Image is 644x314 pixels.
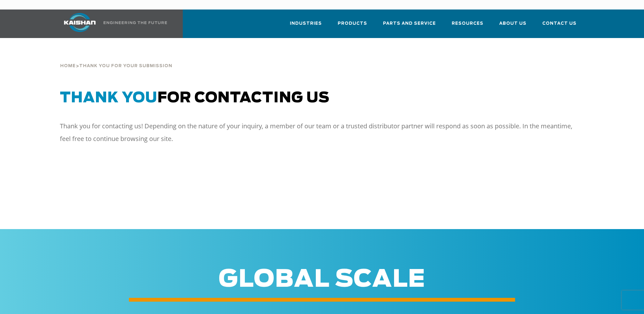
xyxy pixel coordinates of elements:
div: > [60,48,584,71]
a: HOME [60,61,76,71]
a: Products [338,15,367,37]
a: Parts and Service [383,15,436,37]
span: Parts and Service [383,20,436,27]
img: Engineering the future [104,21,167,24]
a: Contact Us [542,15,577,37]
a: Resources [452,15,483,37]
span: Thank You [60,91,157,105]
a: Kaishan USA [56,10,168,38]
a: About Us [499,15,526,37]
span: About Us [499,20,526,27]
span: Contact Us [542,20,577,27]
span: Industries [290,20,322,27]
span: THANK YOU FOR YOUR SUBMISSION [79,61,172,71]
span: for Contacting Us [60,91,329,105]
a: Industries [290,15,322,37]
span: Products [338,20,367,27]
img: kaishan logo [56,13,104,32]
p: Thank you for contacting us! Depending on the nature of your inquiry, a member of our team or a t... [60,120,573,145]
span: Resources [452,20,483,27]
